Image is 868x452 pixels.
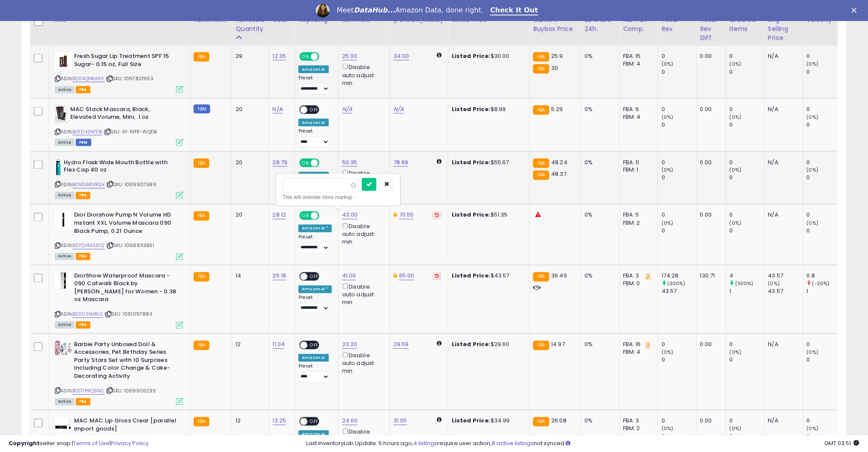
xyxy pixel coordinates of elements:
[730,167,742,174] small: (0%)
[236,52,262,60] div: 29
[623,105,651,113] div: FBA: 6
[55,398,75,406] span: All listings currently available for purchase on Amazon
[300,159,311,166] span: ON
[273,211,286,220] a: 28.12
[662,15,693,33] div: Total Rev.
[55,159,183,199] div: ASIN:
[807,288,841,295] div: 1
[490,6,538,15] a: Check It Out
[623,211,651,219] div: FBA: 5
[730,349,742,356] small: (0%)
[342,272,356,280] a: 41.00
[55,322,75,329] span: All listings currently available for purchase on Amazon
[585,159,613,166] div: 0%
[735,280,754,287] small: (300%)
[342,222,383,247] div: Disable auto adjust min
[730,52,764,60] div: 0
[55,86,75,93] span: All listings currently available for purchase on Amazon
[552,52,564,60] span: 25.9
[662,105,696,113] div: 0
[298,286,332,293] div: Amazon AI *
[452,158,491,166] b: Listed Price:
[807,159,841,166] div: 0
[452,417,491,425] b: Listed Price:
[394,158,409,167] a: 78.99
[194,52,209,62] small: FBA
[76,86,90,93] span: FBA
[399,211,414,220] a: 70.55
[662,425,674,432] small: (0%)
[74,417,178,435] b: MAC MAC Lip Gloss Clear [parallel import goods]
[552,158,568,166] span: 48.24
[533,417,549,427] small: FBA
[55,272,183,328] div: ASIN:
[623,272,651,280] div: FBA: 3
[662,167,674,174] small: (0%)
[106,388,156,395] span: | SKU: 1069906235
[64,159,168,177] b: Hydro Flask Wide Mouth Bottle with Flex Cap 40 oz
[623,113,651,121] div: FBM: 4
[194,105,210,114] small: FBM
[700,341,719,349] div: 0.00
[807,121,841,129] div: 0
[552,64,558,72] span: 30
[306,440,859,448] div: Last InventoryLab Update: 5 hours ago, require user action, not synced.
[623,159,651,166] div: FBA: 11
[533,15,577,33] div: Current Buybox Price
[194,211,209,221] small: FBA
[452,211,523,219] div: $51.35
[730,15,761,33] div: Ordered Items
[662,60,674,67] small: (0%)
[768,280,780,287] small: (0%)
[342,351,383,376] div: Disable auto adjust min
[236,15,265,33] div: Fulfillable Quantity
[298,364,332,383] div: Preset:
[730,211,764,219] div: 0
[298,75,332,94] div: Preset:
[298,354,328,362] div: Amazon AI
[623,166,651,174] div: FBM: 1
[730,60,742,67] small: (0%)
[452,341,491,349] b: Listed Price:
[394,341,409,349] a: 29.59
[76,398,90,406] span: FBA
[308,341,322,349] span: OFF
[194,341,209,350] small: FBA
[807,425,819,432] small: (0%)
[194,272,209,282] small: FBA
[318,212,332,220] span: OFF
[55,341,183,404] div: ASIN:
[308,273,322,280] span: OFF
[730,105,764,113] div: 0
[76,322,90,329] span: FBA
[807,167,819,174] small: (0%)
[730,417,764,425] div: 0
[104,128,157,135] span: | SKU: 61-INTR-WQDB
[807,272,841,280] div: 0.8
[55,105,68,123] img: 41Dtg7a-EYL._SL40_.jpg
[807,341,841,349] div: 0
[533,341,549,350] small: FBA
[812,280,830,287] small: (-20%)
[807,211,841,219] div: 0
[452,52,523,60] div: $30.00
[308,106,322,114] span: OFF
[768,52,796,60] div: N/A
[452,105,523,113] div: $8.99
[585,105,613,113] div: 0%
[55,52,183,92] div: ASIN:
[807,60,819,67] small: (0%)
[55,105,183,145] div: ASIN:
[70,105,174,124] b: MAC Stack Mascara, Black, Elevated Volume, Mini, .1 oz
[807,174,841,182] div: 0
[623,349,651,356] div: FBM: 4
[342,62,383,87] div: Disable auto adjust min
[394,417,407,425] a: 31.05
[768,159,796,166] div: N/A
[662,114,674,121] small: (0%)
[342,169,383,193] div: Disable auto adjust min
[300,53,311,60] span: ON
[730,114,742,121] small: (0%)
[662,349,674,356] small: (0%)
[768,211,796,219] div: N/A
